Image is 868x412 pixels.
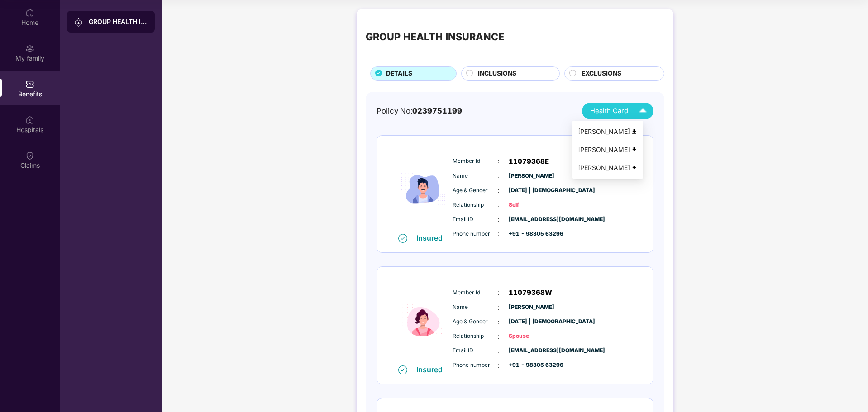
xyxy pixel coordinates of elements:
[25,8,34,17] img: svg+xml;base64,PHN2ZyBpZD0iSG9tZSIgeG1sbnM9Imh0dHA6Ly93d3cudzMub3JnLzIwMDAvc3ZnIiB3aWR0aD0iMjAiIG...
[498,171,500,181] span: :
[498,200,500,210] span: :
[631,128,638,135] img: svg+xml;base64,PHN2ZyB4bWxucz0iaHR0cDovL3d3dy53My5vcmcvMjAwMC9zdmciIHdpZHRoPSI0OCIgaGVpZ2h0PSI0OC...
[631,147,638,153] img: svg+xml;base64,PHN2ZyB4bWxucz0iaHR0cDovL3d3dy53My5vcmcvMjAwMC9zdmciIHdpZHRoPSI0OCIgaGVpZ2h0PSI0OC...
[416,365,448,374] div: Insured
[386,69,412,79] span: DETAILS
[498,185,500,195] span: :
[478,69,516,79] span: INCLUSIONS
[453,303,498,312] span: Name
[453,289,498,297] span: Member Id
[509,287,552,298] span: 11079368W
[498,229,500,239] span: :
[509,303,554,312] span: [PERSON_NAME]
[74,18,83,27] img: svg+xml;base64,PHN2ZyB3aWR0aD0iMjAiIGhlaWdodD0iMjAiIHZpZXdCb3g9IjAgMCAyMCAyMCIgZmlsbD0ibm9uZSIgeG...
[398,234,407,243] img: svg+xml;base64,PHN2ZyB4bWxucz0iaHR0cDovL3d3dy53My5vcmcvMjAwMC9zdmciIHdpZHRoPSIxNiIgaGVpZ2h0PSIxNi...
[412,106,462,115] span: 0239751199
[635,103,651,119] img: Icuh8uwCUCF+XjCZyLQsAKiDCM9HiE6CMYmKQaPGkZKaA32CAAACiQcFBJY0IsAAAAASUVORK5CYII=
[578,145,638,155] div: [PERSON_NAME]
[453,346,498,355] span: Email ID
[416,233,448,242] div: Insured
[453,201,498,209] span: Relationship
[498,303,500,313] span: :
[396,145,450,233] img: icon
[578,127,638,137] div: [PERSON_NAME]
[498,346,500,356] span: :
[366,29,504,44] div: GROUP HEALTH INSURANCE
[509,172,554,180] span: [PERSON_NAME]
[509,332,554,341] span: Spouse
[25,151,34,160] img: svg+xml;base64,PHN2ZyBpZD0iQ2xhaW0iIHhtbG5zPSJodHRwOi8vd3d3LnczLm9yZy8yMDAwL3N2ZyIgd2lkdGg9IjIwIi...
[509,361,554,369] span: +91 - 98305 63296
[398,365,407,374] img: svg+xml;base64,PHN2ZyB4bWxucz0iaHR0cDovL3d3dy53My5vcmcvMjAwMC9zdmciIHdpZHRoPSIxNiIgaGVpZ2h0PSIxNi...
[509,186,554,195] span: [DATE] | [DEMOGRAPHIC_DATA]
[498,317,500,327] span: :
[377,105,462,117] div: Policy No:
[396,276,450,365] img: icon
[453,172,498,180] span: Name
[453,186,498,195] span: Age & Gender
[509,317,554,326] span: [DATE] | [DEMOGRAPHIC_DATA]
[509,230,554,238] span: +91 - 98305 63296
[582,69,621,79] span: EXCLUSIONS
[25,80,34,89] img: svg+xml;base64,PHN2ZyBpZD0iQmVuZWZpdHMiIHhtbG5zPSJodHRwOi8vd3d3LnczLm9yZy8yMDAwL3N2ZyIgd2lkdGg9Ij...
[453,317,498,326] span: Age & Gender
[25,115,34,124] img: svg+xml;base64,PHN2ZyBpZD0iSG9zcGl0YWxzIiB4bWxucz0iaHR0cDovL3d3dy53My5vcmcvMjAwMC9zdmciIHdpZHRoPS...
[509,201,554,209] span: Self
[498,288,500,298] span: :
[582,103,653,119] button: Health Card
[631,165,638,171] img: svg+xml;base64,PHN2ZyB4bWxucz0iaHR0cDovL3d3dy53My5vcmcvMjAwMC9zdmciIHdpZHRoPSI0OCIgaGVpZ2h0PSI0OC...
[498,331,500,341] span: :
[509,346,554,355] span: [EMAIL_ADDRESS][DOMAIN_NAME]
[453,361,498,369] span: Phone number
[509,215,554,224] span: [EMAIL_ADDRESS][DOMAIN_NAME]
[453,332,498,341] span: Relationship
[498,214,500,224] span: :
[498,360,500,370] span: :
[578,163,638,173] div: [PERSON_NAME]
[453,215,498,224] span: Email ID
[590,106,628,116] span: Health Card
[89,17,148,26] div: GROUP HEALTH INSURANCE
[453,157,498,166] span: Member Id
[25,44,34,53] img: svg+xml;base64,PHN2ZyB3aWR0aD0iMjAiIGhlaWdodD0iMjAiIHZpZXdCb3g9IjAgMCAyMCAyMCIgZmlsbD0ibm9uZSIgeG...
[498,156,500,166] span: :
[453,230,498,238] span: Phone number
[509,156,549,167] span: 11079368E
